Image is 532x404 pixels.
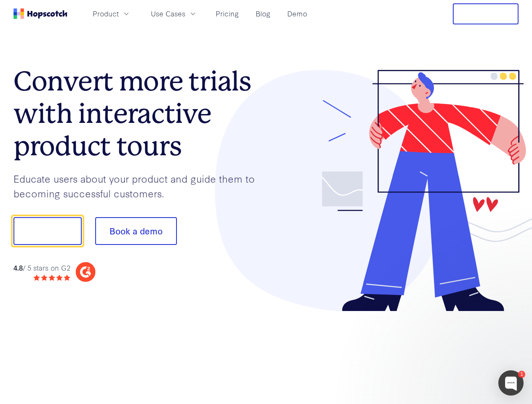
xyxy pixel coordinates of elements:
div: 1 [518,371,525,378]
button: Use Cases [146,7,202,21]
strong: 4.8 [13,263,23,272]
div: / 5 stars on G2 [13,263,70,273]
span: Product [93,8,119,19]
a: Pricing [212,7,242,21]
h1: Convert more trials with interactive product tours [13,65,266,162]
p: Educate users about your product and guide them to becoming successful customers. [13,171,266,200]
button: Free Trial [453,3,519,24]
span: Use Cases [151,8,185,19]
a: Home [13,8,67,19]
button: Product [88,7,136,21]
a: Blog [252,7,274,21]
a: Demo [284,7,310,21]
button: Show me! [13,217,82,245]
button: Book a demo [95,217,177,245]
